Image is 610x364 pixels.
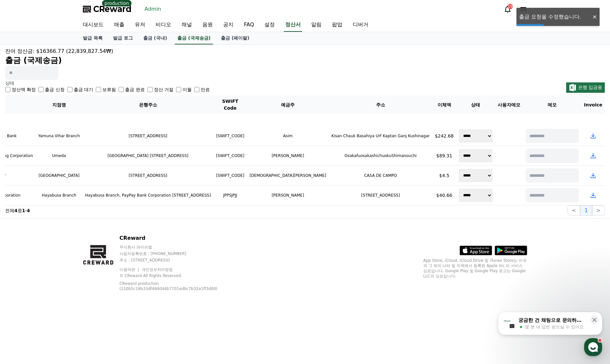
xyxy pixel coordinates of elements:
[5,55,605,66] h2: 출금 (국제송금)
[83,146,213,166] td: [GEOGRAPHIC_DATA] [STREET_ADDRESS]
[239,18,259,32] a: FAQ
[523,95,581,114] th: 메모
[247,126,329,146] td: Asim
[83,4,132,14] a: CReward
[45,86,64,93] label: 출금 신청
[435,172,454,179] p: $4.5
[432,95,456,114] th: 이체액
[36,186,83,205] td: Hayabusa Branch
[120,267,140,272] a: 이용약관
[36,95,83,114] th: 지점명
[120,251,234,256] p: 사업자등록번호 : [PHONE_NUMBER]
[83,166,213,186] td: [STREET_ADDRESS]
[306,18,327,32] a: 알림
[592,205,605,216] button: >
[74,86,93,93] label: 출금 대기
[213,186,247,205] td: JPPSJPJJ
[142,4,164,14] a: Admin
[247,146,329,166] td: [PERSON_NAME]
[423,258,527,279] p: App Store, iCloud, iCloud Drive 및 iTunes Store는 미국과 그 밖의 나라 및 지역에서 등록된 Apple Inc.의 서비스 상표입니다. Goo...
[456,95,495,114] th: 상태
[329,126,432,146] td: Kisan Chauk Basahiya Urf Kaptan Ganj Kushinagar
[201,86,210,93] label: 만료
[59,216,67,221] span: 대화
[154,86,173,93] label: 정산 거절
[567,205,580,216] button: <
[197,18,218,32] a: 음원
[578,85,602,90] span: 은행 입금용
[213,95,247,114] th: SWIFT Code
[495,95,523,114] th: 사용자메모
[218,18,239,32] a: 공지
[36,126,83,146] td: Yamuna Vihar Branch
[36,48,113,54] span: $16366.77 (22,839,827.54₩)
[120,281,223,291] p: CReward production (210b5c16b33df484044b7701edbc7b32a1ff3d00)
[120,245,234,250] p: 주식회사 와이피랩
[213,166,247,186] td: [SWIFT_CODE]
[247,186,329,205] td: [PERSON_NAME]
[22,208,25,213] strong: 1
[12,86,36,93] label: 정산액 확정
[5,207,30,214] p: 전체 중 -
[247,95,329,114] th: 예금주
[329,146,432,166] td: OsakafuosakashichuokuShimanouchi
[83,126,213,146] td: [STREET_ADDRESS]
[329,95,432,114] th: 주소
[102,86,116,93] label: 보류됨
[508,4,513,9] div: 18
[120,258,234,263] p: 주소 : [STREET_ADDRESS]
[183,86,192,93] label: 이월
[142,267,173,272] a: 개인정보처리방침
[93,4,132,14] span: CReward
[150,18,176,32] a: 비디오
[27,208,30,213] strong: 4
[284,18,302,32] a: 정산서
[120,273,234,278] p: © CReward All Rights Reserved.
[213,126,247,146] td: [SWIFT_CODE]
[348,18,374,32] a: 디버거
[100,215,108,221] span: 설정
[83,186,213,205] td: Hayabusa Branch, PayPay Bank Corporation [STREET_ADDRESS]
[247,166,329,186] td: [DEMOGRAPHIC_DATA][PERSON_NAME]
[329,186,432,205] td: [STREET_ADDRESS]
[435,133,454,139] p: $242.68
[566,82,605,93] button: 은행 입금용
[130,18,150,32] a: 유저
[125,86,145,93] label: 출금 완료
[2,206,43,222] a: 홈
[43,206,84,222] a: 대화
[216,32,255,44] a: 출금 (페이팔)
[5,80,210,86] p: 상태
[435,192,454,199] p: $40.66
[120,234,234,242] p: CReward
[84,206,125,222] a: 설정
[78,18,109,32] a: 대시보드
[109,18,130,32] a: 매출
[259,18,280,32] a: 설정
[329,166,432,186] td: CASA DE CAMPO
[36,166,83,186] td: [GEOGRAPHIC_DATA]
[14,208,18,213] strong: 4
[36,146,83,166] td: Umeda
[581,95,605,114] th: Invoice
[175,32,213,44] a: 출금 (국제송금)
[327,18,348,32] a: 팝업
[435,152,454,159] p: $89.31
[20,215,24,221] span: 홈
[78,32,108,44] a: 발급 목록
[138,32,172,44] a: 출금 (국내)
[83,95,213,114] th: 은행주소
[213,146,247,166] td: [SWIFT_CODE]
[5,48,34,54] span: 잔여 정산금:
[580,205,592,216] button: 1
[504,5,512,13] a: 18
[176,18,197,32] a: 채널
[108,32,138,44] a: 발급 로그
